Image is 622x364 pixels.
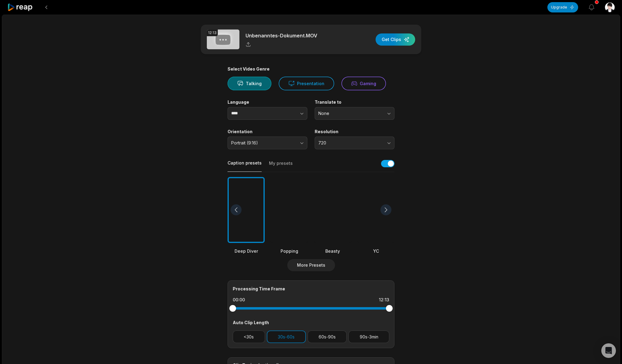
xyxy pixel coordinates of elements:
[228,248,265,254] div: Deep Diver
[271,248,308,254] div: Popping
[246,32,317,39] p: Unbenanntes-Dokument.MOV
[357,248,394,254] div: YC
[228,129,307,134] label: Orientation
[233,297,245,303] div: 00:00
[287,259,335,271] button: More Presets
[314,248,351,254] div: Beasty
[228,160,262,172] button: Caption presets
[601,343,616,358] div: Open Intercom Messenger
[233,331,265,343] button: <30s
[233,286,389,292] div: Processing Time Frame
[228,137,307,149] button: Portrait (9:16)
[315,137,394,149] button: 720
[379,297,389,303] div: 12:13
[547,2,578,12] button: Upgrade
[207,29,218,36] div: 12:13
[348,331,389,343] button: 90s-3min
[279,77,334,90] button: Presentation
[318,111,382,116] span: None
[231,140,295,146] span: Portrait (9:16)
[315,107,394,120] button: None
[318,140,382,146] span: 720
[269,160,293,172] button: My presets
[376,33,415,46] button: Get Clips
[233,319,389,326] div: Auto Clip Length
[267,331,306,343] button: 30s-60s
[315,99,394,105] label: Translate to
[228,66,394,72] div: Select Video Genre
[228,77,271,90] button: Talking
[341,77,386,90] button: Gaming
[308,331,347,343] button: 60s-90s
[315,129,394,134] label: Resolution
[228,99,307,105] label: Language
